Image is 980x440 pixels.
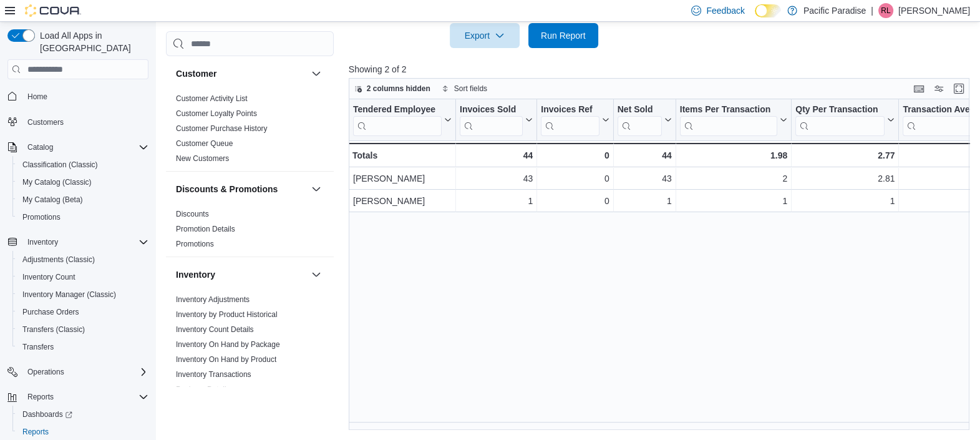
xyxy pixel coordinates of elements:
[176,268,215,281] h3: Inventory
[27,237,58,247] span: Inventory
[27,117,64,127] span: Customers
[176,154,229,163] a: New Customers
[541,104,599,116] div: Invoices Ref
[176,183,278,195] h3: Discounts & Promotions
[2,233,153,251] button: Inventory
[353,104,452,136] button: Tendered Employee
[176,109,257,118] a: Customer Loyalty Points
[22,140,58,155] button: Catalog
[22,364,69,379] button: Operations
[795,104,885,136] div: Qty Per Transaction
[22,409,72,419] span: Dashboards
[176,355,276,364] a: Inventory On Hand by Product
[898,3,970,18] p: [PERSON_NAME]
[309,267,324,282] button: Inventory
[17,270,80,285] a: Inventory Count
[541,29,586,42] span: Run Report
[166,207,334,257] div: Discounts & Promotions
[618,171,672,186] div: 43
[454,84,487,94] span: Sort fields
[27,92,47,102] span: Home
[176,354,276,364] span: Inventory On Hand by Product
[352,148,452,163] div: Totals
[22,89,52,104] a: Home
[878,3,893,18] div: Rheanne Lima
[176,369,251,379] span: Inventory Transactions
[17,287,121,302] a: Inventory Manager (Classic)
[176,370,251,379] a: Inventory Transactions
[706,4,744,17] span: Feedback
[617,148,671,163] div: 44
[617,104,661,116] div: Net Sold
[795,104,885,116] div: Qty Per Transaction
[679,104,777,136] div: Items Per Transaction
[680,193,788,208] div: 1
[22,195,83,205] span: My Catalog (Beta)
[457,23,512,48] span: Export
[176,384,230,394] span: Package Details
[617,104,671,136] button: Net Sold
[12,338,153,356] button: Transfers
[528,23,598,48] button: Run Report
[176,67,216,80] h3: Customer
[12,156,153,174] button: Classification (Classic)
[911,81,926,96] button: Keyboard shortcuts
[460,104,533,136] button: Invoices Sold
[2,388,153,406] button: Reports
[22,364,148,379] span: Operations
[176,154,229,164] span: New Customers
[618,193,672,208] div: 1
[951,81,966,96] button: Enter fullscreen
[17,340,148,354] span: Transfers
[176,94,248,103] a: Customer Activity List
[27,142,53,152] span: Catalog
[2,113,153,131] button: Customers
[871,3,873,18] p: |
[17,252,148,267] span: Adjustments (Classic)
[17,157,148,172] span: Classification (Classic)
[35,29,148,54] span: Load All Apps in [GEOGRAPHIC_DATA]
[176,295,250,304] a: Inventory Adjustments
[12,208,153,226] button: Promotions
[460,193,533,208] div: 1
[176,239,214,249] span: Promotions
[349,63,976,76] p: Showing 2 of 2
[22,114,148,130] span: Customers
[176,124,268,133] a: Customer Purchase History
[17,305,84,320] a: Purchase Orders
[12,191,153,208] button: My Catalog (Beta)
[176,340,280,349] a: Inventory On Hand by Package
[803,3,866,18] p: Pacific Paradise
[17,322,148,337] span: Transfers (Classic)
[17,424,148,439] span: Reports
[17,175,97,190] a: My Catalog (Classic)
[367,84,430,94] span: 2 columns hidden
[17,175,148,190] span: My Catalog (Classic)
[679,148,787,163] div: 1.98
[12,303,153,321] button: Purchase Orders
[12,406,153,423] a: Dashboards
[541,171,609,186] div: 0
[17,252,100,267] a: Adjustments (Classic)
[176,325,254,334] a: Inventory Count Details
[17,407,148,422] span: Dashboards
[176,67,306,80] button: Customer
[27,392,54,402] span: Reports
[881,3,890,18] span: RL
[22,272,75,282] span: Inventory Count
[17,157,103,172] a: Classification (Classic)
[17,287,148,302] span: Inventory Manager (Classic)
[795,193,895,208] div: 1
[931,81,946,96] button: Display options
[353,104,442,136] div: Tendered Employee
[22,177,92,187] span: My Catalog (Classic)
[450,23,520,48] button: Export
[541,193,609,208] div: 0
[176,225,235,233] a: Promotion Details
[176,385,230,394] a: Package Details
[679,104,787,136] button: Items Per Transaction
[680,171,788,186] div: 2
